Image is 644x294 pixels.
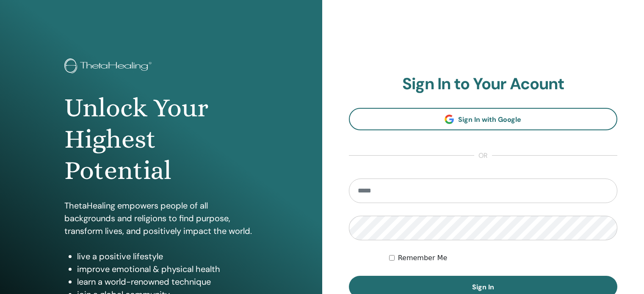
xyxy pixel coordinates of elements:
[64,199,258,237] p: ThetaHealing empowers people of all backgrounds and religions to find purpose, transform lives, a...
[349,74,618,94] h2: Sign In to Your Acount
[458,115,521,124] span: Sign In with Google
[472,283,494,291] span: Sign In
[77,263,258,275] li: improve emotional & physical health
[398,253,448,263] label: Remember Me
[389,253,617,263] div: Keep me authenticated indefinitely or until I manually logout
[64,92,258,187] h1: Unlock Your Highest Potential
[349,108,618,130] a: Sign In with Google
[474,151,492,161] span: or
[77,275,258,288] li: learn a world-renowned technique
[77,250,258,263] li: live a positive lifestyle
